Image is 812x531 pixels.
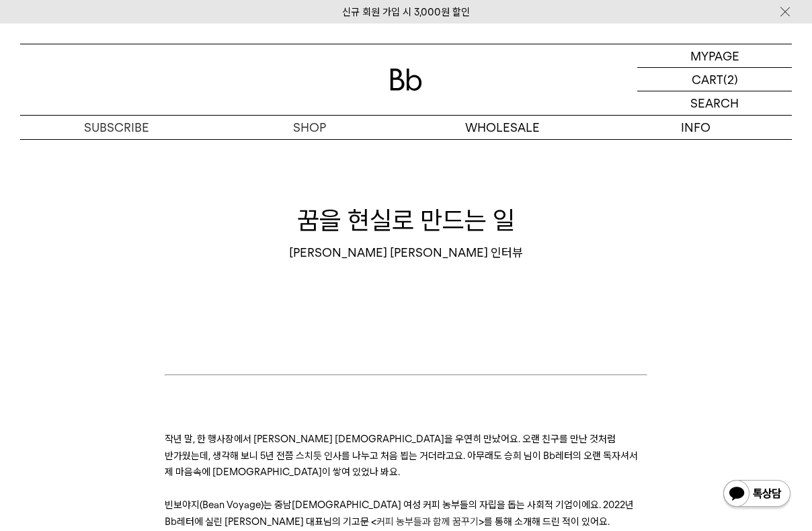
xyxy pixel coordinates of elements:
[390,69,422,91] img: 로고
[637,44,792,68] a: MYPAGE
[342,6,470,18] a: 신규 회원 가입 시 3,000원 할인
[376,516,479,528] a: 커피 농부들과 함께 꿈꾸기
[20,245,792,261] div: [PERSON_NAME] [PERSON_NAME] 인터뷰
[599,116,792,139] p: INFO
[722,479,792,511] img: 카카오톡 채널 1:1 채팅 버튼
[637,68,792,91] a: CART (2)
[20,202,792,238] h1: 꿈을 현실로 만드는 일
[165,499,634,527] span: 빈보야지(Bean Voyage)는 중남[DEMOGRAPHIC_DATA] 여성 커피 농부들의 자립을 돕는 사회적 기업이에요. 2022년 Bb레터에 실린 [PERSON_NAME]...
[20,116,213,139] a: SUBSCRIBE
[213,116,406,139] a: SHOP
[692,68,723,91] p: CART
[723,68,738,91] p: (2)
[690,44,739,67] p: MYPAGE
[165,433,638,478] span: 작년 말, 한 행사장에서 [PERSON_NAME] [DEMOGRAPHIC_DATA]을 우연히 만났어요. 오랜 친구를 만난 것처럼 반가웠는데, 생각해 보니 5년 전쯤 스치듯 인...
[690,91,739,115] p: SEARCH
[406,116,599,139] p: WHOLESALE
